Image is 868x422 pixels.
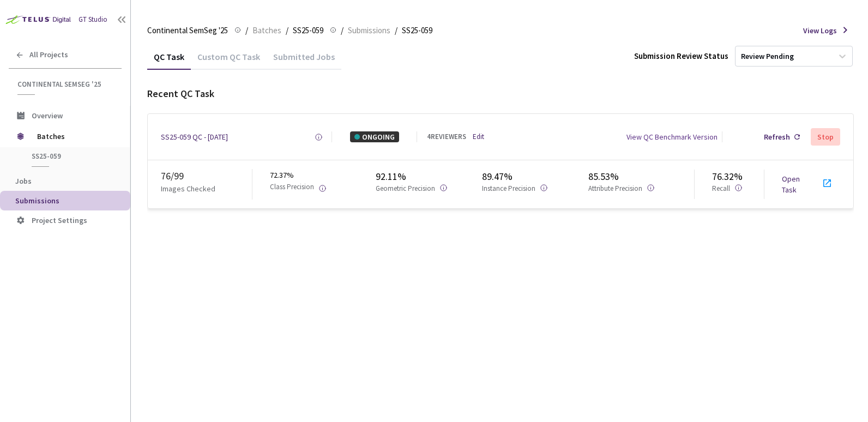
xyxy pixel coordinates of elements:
[15,196,59,206] span: Submissions
[270,170,376,199] div: 72.37%
[803,25,837,36] span: View Logs
[147,51,191,70] div: QC Task
[634,50,728,62] div: Submission Review Status
[376,184,435,194] p: Geometric Precision
[712,170,764,184] div: 76.32%
[588,170,695,184] div: 85.53%
[147,24,228,37] span: Continental SemSeg '25
[341,24,343,37] li: /
[376,170,482,184] div: 92.11%
[782,174,800,195] a: Open Task
[427,132,466,142] div: 4 REVIEWERS
[588,184,642,194] p: Attribute Precision
[161,183,215,194] p: Images Checked
[482,170,588,184] div: 89.47%
[395,24,397,37] li: /
[79,15,107,25] div: GT Studio
[348,24,390,37] span: Submissions
[147,87,854,101] div: Recent QC Task
[15,176,32,186] span: Jobs
[817,132,834,141] div: Stop
[17,80,115,89] span: Continental SemSeg '25
[245,24,248,37] li: /
[473,132,484,142] a: Edit
[252,24,281,37] span: Batches
[161,169,252,183] div: 76 / 99
[32,215,87,225] span: Project Settings
[741,51,794,62] div: Review Pending
[267,51,341,70] div: Submitted Jobs
[626,131,718,142] div: View QC Benchmark Version
[482,184,535,194] p: Instance Precision
[32,152,112,161] span: SS25-059
[286,24,288,37] li: /
[161,131,228,142] a: SS25-059 QC - [DATE]
[712,184,730,194] p: Recall
[37,125,112,147] span: Batches
[346,24,393,36] a: Submissions
[191,51,267,70] div: Custom QC Task
[32,111,63,120] span: Overview
[293,24,323,37] span: SS25-059
[29,50,68,59] span: All Projects
[350,131,399,142] div: ONGOING
[250,24,284,36] a: Batches
[270,182,314,194] p: Class Precision
[764,131,790,142] div: Refresh
[402,24,432,37] span: SS25-059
